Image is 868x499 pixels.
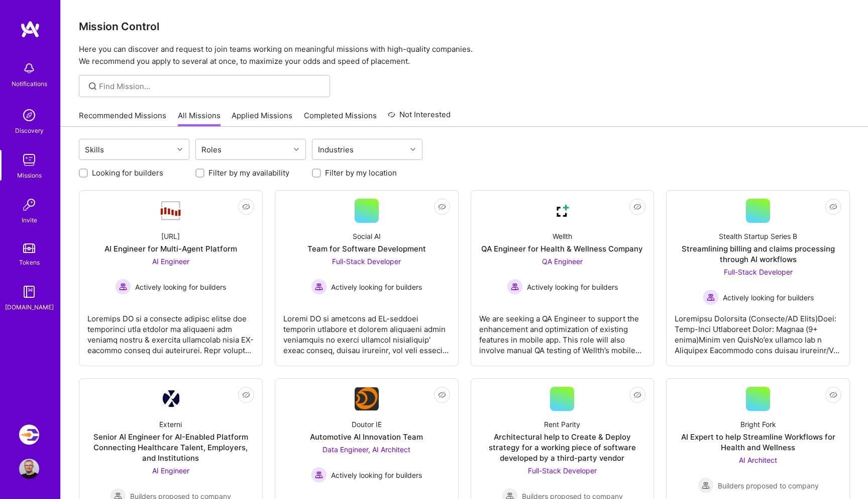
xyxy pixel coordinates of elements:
[19,105,39,125] img: discovery
[675,432,841,453] div: AI Expert to help Streamline Workflows for Health and Wellness
[294,147,299,152] i: icon Chevron
[331,282,422,292] span: Actively looking for builders
[740,419,776,430] div: Bright Fork
[528,466,597,475] span: Full-Stack Developer
[332,257,401,266] span: Full-Stack Developer
[82,142,106,157] div: Skills
[159,419,182,430] div: Externi
[104,243,237,254] div: AI Engineer for Multi-Agent Platform
[12,78,47,89] div: Notifications
[322,445,410,454] span: Data Engineer, AI Architect
[23,243,35,253] img: tokens
[479,305,646,356] div: We are seeking a QA Engineer to support the enhancement and optimization of existing features in ...
[310,432,423,442] div: Automotive AI Innovation Team
[159,200,183,221] img: Company Logo
[544,419,580,430] div: Rent Parity
[304,110,377,127] a: Completed Missions
[633,391,641,399] i: icon EyeClosed
[87,80,98,92] i: icon SearchGrey
[718,480,819,491] span: Builders proposed to company
[152,257,189,266] span: AI Engineer
[507,279,523,295] img: Actively looking for builders
[352,419,382,430] div: Doutor IE
[829,203,837,211] i: icon EyeClosed
[19,257,40,268] div: Tokens
[20,20,40,38] img: logo
[527,282,618,292] span: Actively looking for builders
[550,199,574,223] img: Company Logo
[208,168,289,178] label: Filter by my availability
[355,387,379,410] img: Company Logo
[178,110,221,127] a: All Missions
[675,243,841,265] div: Streamlining billing and claims processing through AI workflows
[232,110,292,127] a: Applied Missions
[19,425,39,445] img: Velocity: Enabling Developers Create Isolated Environments, Easily.
[315,142,356,157] div: Industries
[438,391,446,399] i: icon EyeClosed
[19,459,39,479] img: User Avatar
[331,470,422,480] span: Actively looking for builders
[724,268,793,276] span: Full-Stack Developer
[19,282,39,302] img: guide book
[723,292,814,303] span: Actively looking for builders
[675,199,841,358] a: Stealth Startup Series BStreamlining billing and claims processing through AI workflowsFull-Stack...
[307,243,426,254] div: Team for Software Development
[19,58,39,78] img: bell
[115,279,131,295] img: Actively looking for builders
[553,231,572,241] div: Wellth
[177,147,182,152] i: icon Chevron
[311,467,327,483] img: Actively looking for builders
[739,456,777,464] span: AI Architect
[199,142,224,157] div: Roles
[87,305,254,356] div: Loremips DO si a consecte adipisc elitse doe temporinci utla etdolor ma aliquaeni adm veniamq nos...
[19,150,39,170] img: teamwork
[633,203,641,211] i: icon EyeClosed
[135,282,226,292] span: Actively looking for builders
[242,203,250,211] i: icon EyeClosed
[675,305,841,356] div: Loremipsu Dolorsita (Consecte/AD Elits)Doei: Temp-Inci Utlaboreet Dolor: Magnaa (9+ enima)Minim v...
[311,279,327,295] img: Actively looking for builders
[5,302,54,312] div: [DOMAIN_NAME]
[283,199,450,358] a: Social AITeam for Software DevelopmentFull-Stack Developer Actively looking for buildersActively ...
[22,215,37,225] div: Invite
[481,243,643,254] div: QA Engineer for Health & Wellness Company
[388,109,451,127] a: Not Interested
[87,432,254,463] div: Senior AI Engineer for AI-Enabled Platform Connecting Healthcare Talent, Employers, and Institutions
[719,231,797,241] div: Stealth Startup Series B
[17,459,42,479] a: User Avatar
[161,231,180,241] div: [URL]
[17,425,42,445] a: Velocity: Enabling Developers Create Isolated Environments, Easily.
[283,305,450,356] div: Loremi DO si ametcons ad EL-seddoei temporin utlabore et dolorem aliquaeni admin veniamquis no ex...
[152,466,189,475] span: AI Engineer
[162,390,179,407] img: Company Logo
[79,20,850,33] h3: Mission Control
[410,147,415,152] i: icon Chevron
[325,168,397,178] label: Filter by my location
[15,125,44,136] div: Discovery
[87,199,254,358] a: Company Logo[URL]AI Engineer for Multi-Agent PlatformAI Engineer Actively looking for buildersAct...
[242,391,250,399] i: icon EyeClosed
[542,257,583,266] span: QA Engineer
[79,110,166,127] a: Recommended Missions
[92,168,163,178] label: Looking for builders
[479,432,646,463] div: Architectural help to Create & Deploy strategy for a working piece of software developed by a thi...
[19,195,39,215] img: Invite
[479,199,646,358] a: Company LogoWellthQA Engineer for Health & Wellness CompanyQA Engineer Actively looking for build...
[829,391,837,399] i: icon EyeClosed
[438,203,446,211] i: icon EyeClosed
[353,231,381,241] div: Social AI
[79,43,850,67] p: Here you can discover and request to join teams working on meaningful missions with high-quality ...
[703,289,719,305] img: Actively looking for builders
[698,477,714,493] img: Builders proposed to company
[17,170,42,181] div: Missions
[99,81,322,92] input: Find Mission...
